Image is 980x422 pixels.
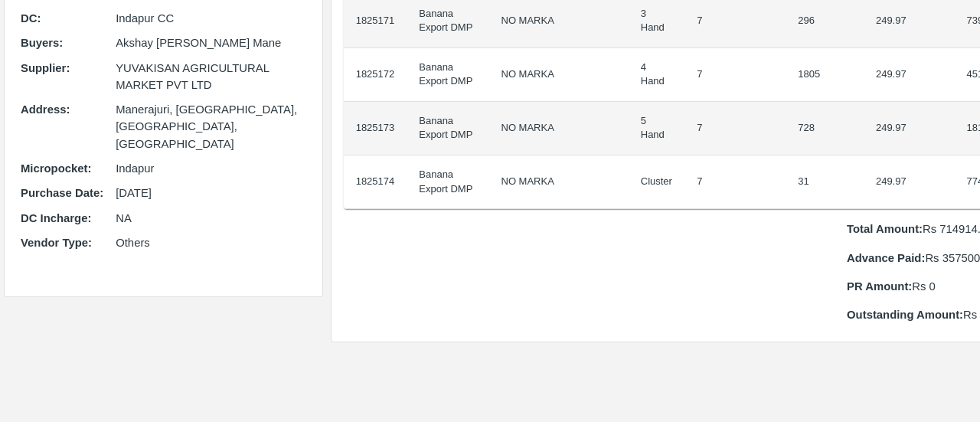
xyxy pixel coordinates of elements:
[21,12,41,25] b: DC :
[847,280,912,293] b: PR Amount:
[344,48,407,102] td: 1825172
[629,102,684,155] td: 5 Hand
[684,48,786,102] td: 7
[786,102,864,155] td: 728
[684,155,786,209] td: 7
[116,101,305,152] p: Manerajuri, [GEOGRAPHIC_DATA], [GEOGRAPHIC_DATA], [GEOGRAPHIC_DATA]
[864,102,955,155] td: 249.97
[407,102,488,155] td: Banana Export DMP
[786,48,864,102] td: 1805
[407,155,488,209] td: Banana Export DMP
[21,237,92,249] b: Vendor Type :
[21,187,103,199] b: Purchase Date :
[116,185,305,201] p: [DATE]
[489,102,629,155] td: NO MARKA
[629,155,684,209] td: Cluster
[116,160,305,177] p: Indapur
[21,162,91,175] b: Micropocket :
[407,48,488,102] td: Banana Export DMP
[116,10,305,27] p: Indapur CC
[847,252,925,264] b: Advance Paid:
[489,155,629,209] td: NO MARKA
[684,102,786,155] td: 7
[786,155,864,209] td: 31
[344,102,407,155] td: 1825173
[629,48,684,102] td: 4 Hand
[21,212,91,224] b: DC Incharge :
[344,155,407,209] td: 1825174
[847,309,963,321] b: Outstanding Amount:
[116,234,305,251] p: Others
[864,48,955,102] td: 249.97
[116,60,305,94] p: YUVAKISAN AGRICULTURAL MARKET PVT LTD
[21,62,70,74] b: Supplier :
[847,223,923,235] b: Total Amount:
[864,155,955,209] td: 249.97
[21,103,70,116] b: Address :
[116,210,305,227] p: NA
[116,34,305,51] p: Akshay [PERSON_NAME] Mane
[21,37,63,49] b: Buyers :
[489,48,629,102] td: NO MARKA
